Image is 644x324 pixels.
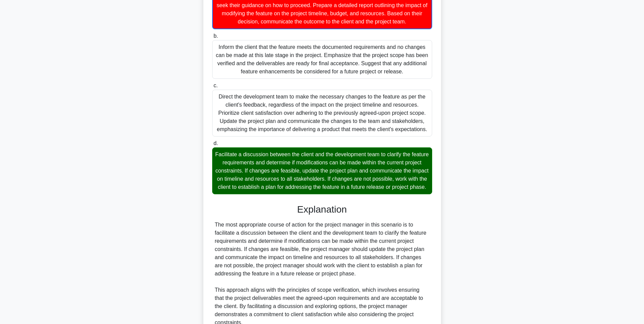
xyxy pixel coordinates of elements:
h3: Explanation [216,204,428,215]
div: Facilitate a discussion between the client and the development team to clarify the feature requir... [212,147,432,194]
span: b. [214,33,218,39]
span: c. [214,83,218,88]
div: Inform the client that the feature meets the documented requirements and no changes can be made a... [212,40,432,79]
div: Direct the development team to make the necessary changes to the feature as per the client's feed... [212,90,432,137]
span: d. [214,140,218,146]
